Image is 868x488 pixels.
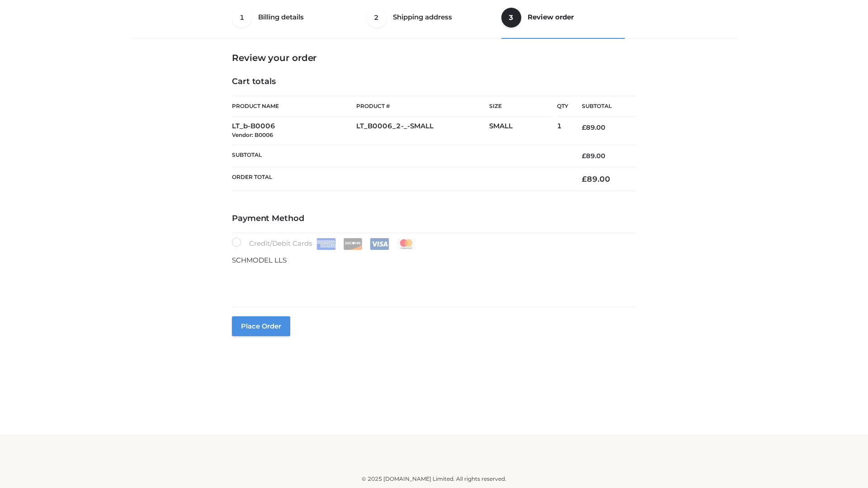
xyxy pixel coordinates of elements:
[582,174,610,183] bdi: 89.00
[396,238,416,250] img: Mastercard
[489,117,557,145] td: SMALL
[232,316,290,336] button: Place order
[582,152,586,160] span: £
[232,254,636,266] p: SCHMODEL LLS
[232,167,568,191] th: Order Total
[232,52,636,63] h3: Review your order
[557,96,568,117] th: Qty
[489,96,552,117] th: Size
[582,123,605,131] bdi: 89.00
[582,123,586,131] span: £
[232,145,568,167] th: Subtotal
[230,264,634,297] iframe: Secure payment input frame
[356,117,489,145] td: LT_B0006_2-_-SMALL
[356,96,489,117] th: Product #
[232,117,356,145] td: LT_b-B0006
[232,96,356,117] th: Product Name
[316,238,336,250] img: Amex
[343,238,363,250] img: Discover
[232,131,273,138] small: Vendor: B0006
[568,96,636,117] th: Subtotal
[370,238,389,250] img: Visa
[134,474,734,483] div: © 2025 [DOMAIN_NAME] Limited. All rights reserved.
[557,117,568,145] td: 1
[582,174,587,183] span: £
[232,238,417,250] label: Credit/Debit Cards
[232,214,636,224] h4: Payment Method
[582,152,605,160] bdi: 89.00
[232,77,636,87] h4: Cart totals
